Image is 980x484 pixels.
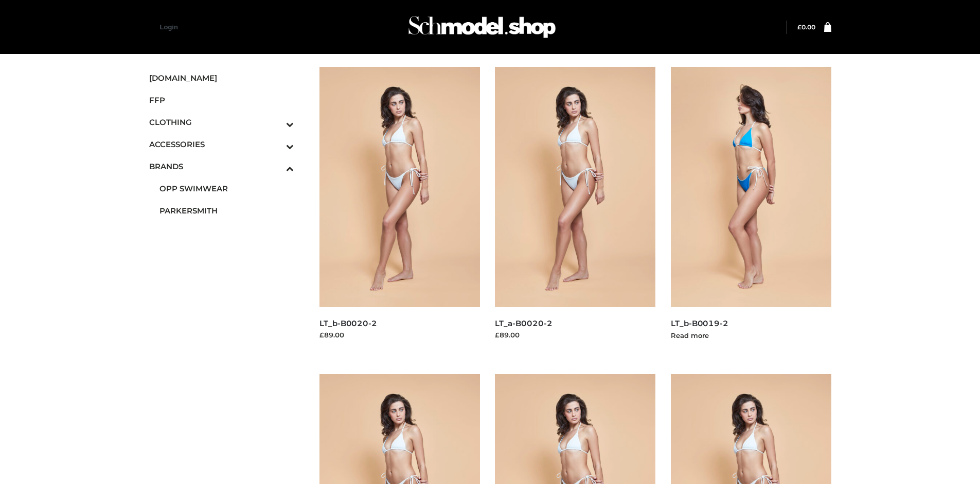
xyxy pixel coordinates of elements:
a: BRANDSToggle Submenu [149,155,294,177]
span: CLOTHING [149,116,294,128]
a: Login [160,23,178,31]
a: FFP [149,89,294,111]
a: LT_a-B0020-2 [495,318,552,328]
a: [DOMAIN_NAME] [149,67,294,89]
a: LT_b-B0020-2 [319,318,377,328]
span: PARKERSMITH [159,205,294,217]
span: £ [797,23,801,31]
a: PARKERSMITH [159,200,294,222]
span: OPP SWIMWEAR [159,183,294,194]
div: £89.00 [495,330,655,340]
button: Toggle Submenu [258,155,294,177]
span: [DOMAIN_NAME] [149,72,294,84]
bdi: 0.00 [797,23,815,31]
button: Toggle Submenu [258,133,294,155]
div: £89.00 [319,330,480,340]
a: Read more [671,331,709,339]
span: BRANDS [149,160,294,172]
img: Schmodel Admin 964 [405,7,559,47]
a: LT_b-B0019-2 [671,318,728,328]
span: ACCESSORIES [149,138,294,150]
a: £0.00 [797,23,815,31]
button: Toggle Submenu [258,111,294,133]
a: ACCESSORIESToggle Submenu [149,133,294,155]
a: OPP SWIMWEAR [159,177,294,200]
a: CLOTHINGToggle Submenu [149,111,294,133]
span: FFP [149,94,294,106]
